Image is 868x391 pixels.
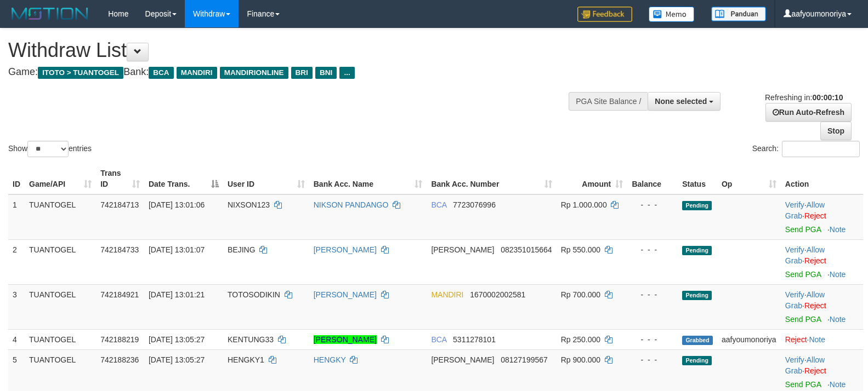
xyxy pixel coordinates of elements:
span: Rp 1.000.000 [561,200,607,209]
input: Search: [782,141,860,157]
span: MANDIRI [177,67,217,79]
th: Status [678,163,717,194]
span: Grabbed [682,336,713,345]
th: User ID: activate to sort column ascending [223,163,309,194]
label: Show entries [8,141,92,157]
span: NIXSON123 [228,200,270,209]
th: Trans ID: activate to sort column ascending [96,163,144,194]
span: Rp 550.000 [561,245,600,254]
img: MOTION_logo.png [8,5,92,22]
span: BEJING [228,245,256,254]
span: ... [339,67,354,79]
a: Verify [785,355,804,364]
a: Note [830,315,846,324]
span: Refreshing in: [765,93,843,102]
span: Pending [682,201,712,210]
td: 1 [8,194,25,240]
span: Pending [682,356,712,365]
a: [PERSON_NAME] [314,290,377,299]
span: 742184713 [100,200,139,209]
span: MANDIRI [431,290,463,299]
div: - - - [632,334,673,345]
span: 742188219 [100,335,139,344]
a: HENGKY [314,355,346,364]
span: [PERSON_NAME] [431,245,494,254]
td: · · [781,194,863,240]
th: Date Trans.: activate to sort column descending [144,163,223,194]
span: BCA [149,67,173,79]
img: panduan.png [711,7,766,21]
div: - - - [632,199,673,210]
td: TUANTOGEL [25,239,96,284]
div: - - - [632,354,673,365]
span: Rp 250.000 [561,335,600,344]
span: · [785,245,825,265]
th: Game/API: activate to sort column ascending [25,163,96,194]
th: Bank Acc. Number: activate to sort column ascending [427,163,556,194]
th: Amount: activate to sort column ascending [557,163,628,194]
a: [PERSON_NAME] [314,245,377,254]
span: 742188236 [100,355,139,364]
a: Run Auto-Refresh [765,103,852,122]
span: ITOTO > TUANTOGEL [38,67,123,79]
td: 3 [8,284,25,329]
a: NIKSON PANDANGO [314,200,389,209]
a: Send PGA [785,270,821,279]
a: Note [830,225,846,234]
div: - - - [632,244,673,255]
a: Note [809,335,825,344]
span: [DATE] 13:01:06 [149,200,205,209]
span: 742184733 [100,245,139,254]
td: · · [781,239,863,284]
button: None selected [648,92,721,111]
th: Balance [627,163,678,194]
span: · [785,200,825,220]
a: Reject [804,211,826,220]
td: TUANTOGEL [25,284,96,329]
span: Copy 5311278101 to clipboard [453,335,496,344]
span: Rp 900.000 [561,355,600,364]
span: · [785,355,825,375]
span: None selected [655,97,707,106]
span: Pending [682,246,712,255]
span: BCA [431,335,446,344]
strong: 00:00:10 [812,93,843,102]
img: Feedback.jpg [577,7,632,22]
span: · [785,290,825,310]
td: TUANTOGEL [25,329,96,349]
span: BRI [291,67,313,79]
a: Note [830,380,846,389]
img: Button%20Memo.svg [649,7,695,22]
a: Allow Grab [785,245,825,265]
span: Copy 1670002002581 to clipboard [470,290,525,299]
span: [DATE] 13:01:21 [149,290,205,299]
td: aafyoumonoriya [717,329,781,349]
a: Allow Grab [785,355,825,375]
div: - - - [632,289,673,300]
span: Copy 7723076996 to clipboard [453,200,496,209]
th: Op: activate to sort column ascending [717,163,781,194]
span: BNI [315,67,337,79]
span: [DATE] 13:05:27 [149,355,205,364]
a: Allow Grab [785,290,825,310]
span: Copy 08127199567 to clipboard [501,355,548,364]
th: Action [781,163,863,194]
a: Note [830,270,846,279]
span: Rp 700.000 [561,290,600,299]
div: PGA Site Balance / [569,92,648,111]
span: TOTOSODIKIN [228,290,280,299]
label: Search: [752,141,860,157]
th: Bank Acc. Name: activate to sort column ascending [309,163,427,194]
a: Allow Grab [785,200,825,220]
a: Reject [804,301,826,310]
span: 742184921 [100,290,139,299]
h4: Game: Bank: [8,67,568,78]
span: [DATE] 13:05:27 [149,335,205,344]
span: [PERSON_NAME] [431,355,494,364]
a: Send PGA [785,225,821,234]
td: 2 [8,239,25,284]
span: HENGKY1 [228,355,264,364]
a: [PERSON_NAME] [314,335,377,344]
td: TUANTOGEL [25,194,96,240]
span: MANDIRIONLINE [220,67,288,79]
